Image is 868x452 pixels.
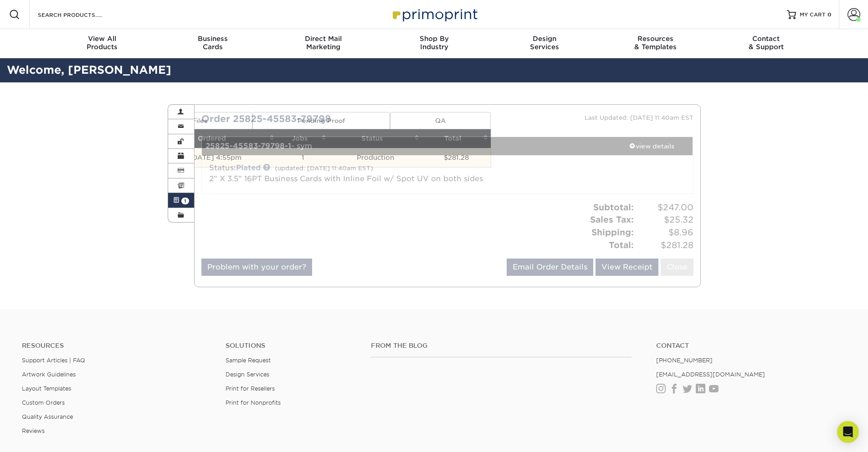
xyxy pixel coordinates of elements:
a: BusinessCards [157,29,268,58]
a: [PHONE_NUMBER] [656,357,713,364]
div: - sym [202,137,611,155]
small: Last Updated: [DATE] 11:40am EST [585,114,693,121]
span: Design [489,35,600,43]
span: Resources [600,35,711,43]
a: Artwork Guidelines [22,371,76,378]
a: Print for Nonprofits [226,399,281,406]
a: [EMAIL_ADDRESS][DOMAIN_NAME] [656,371,765,378]
span: $247.00 [637,201,693,214]
a: 2" X 3.5" 16PT Business Cards with Inline Foil w/ Spot UV on both sides [209,174,483,183]
a: View Receipt [596,259,658,276]
span: $281.28 [637,239,693,252]
span: 0 [827,11,832,18]
div: & Templates [600,35,711,51]
a: Plated [236,163,261,172]
a: Sample Request [226,357,271,364]
span: Direct Mail [268,35,379,43]
span: View All [47,35,158,43]
a: Contact [656,342,846,350]
strong: Total: [609,240,634,250]
a: Quality Assurance [22,413,73,420]
div: Services [489,35,600,51]
a: Print for Resellers [226,385,275,392]
h4: Solutions [226,342,357,350]
a: Problem with your order? [201,259,312,276]
a: Layout Templates [22,385,71,392]
a: Resources& Templates [600,29,711,58]
a: Custom Orders [22,399,65,406]
div: Order 25825-45583-79798 [195,112,447,126]
small: (updated: [DATE] 11:40am EST) [275,165,373,172]
a: View AllProducts [47,29,158,58]
span: 1 [181,198,189,204]
strong: Sales Tax: [590,214,634,224]
input: SEARCH PRODUCTS..... [37,9,126,20]
a: Close [661,259,693,276]
span: Business [157,35,268,43]
a: view details [611,137,693,155]
span: MY CART [800,11,826,19]
div: view details [611,142,693,151]
a: Shop ByIndustry [379,29,489,58]
div: Marketing [268,35,379,51]
a: Design Services [226,371,269,378]
div: & Support [711,35,822,51]
h4: Resources [22,342,212,350]
strong: Subtotal: [593,202,634,212]
a: DesignServices [489,29,600,58]
div: Status: [202,163,529,184]
div: Open Intercom Messenger [837,421,859,443]
h4: From the Blog [371,342,632,350]
a: 1 [168,193,195,208]
a: Direct MailMarketing [268,29,379,58]
img: Primoprint [389,5,480,24]
a: Support Articles | FAQ [22,357,85,364]
span: Shop By [379,35,489,43]
a: Email Order Details [507,259,593,276]
span: $8.96 [637,226,693,239]
strong: Shipping: [591,227,634,237]
a: Contact& Support [711,29,822,58]
div: Cards [157,35,268,51]
span: Contact [711,35,822,43]
span: $25.32 [637,213,693,226]
div: Industry [379,35,489,51]
div: Products [47,35,158,51]
strong: 25825-45583-79798-1 [205,142,291,150]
